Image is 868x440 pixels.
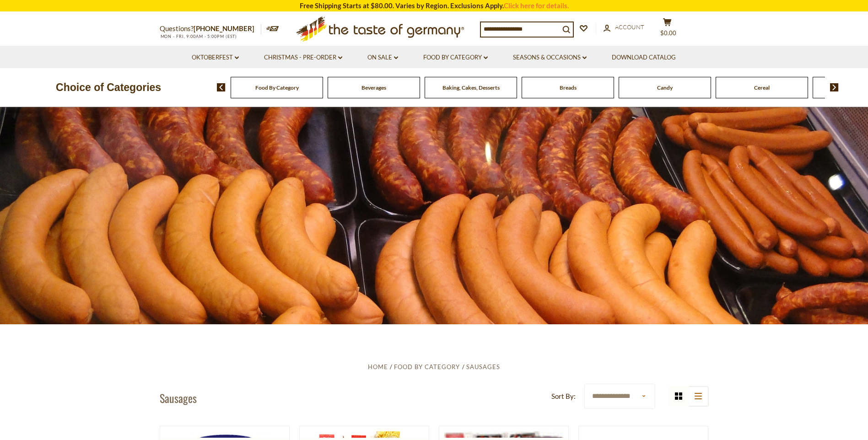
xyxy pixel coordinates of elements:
img: previous arrow [217,83,226,91]
a: Food By Category [255,84,299,91]
a: Christmas - PRE-ORDER [264,53,342,63]
a: Sausages [466,363,500,370]
a: Baking, Cakes, Desserts [442,84,500,91]
p: Questions? [160,23,261,35]
a: Download Catalog [612,53,676,63]
button: $0.00 [654,18,681,41]
a: Oktoberfest [192,53,239,63]
h1: Sausages [160,391,197,405]
a: Cereal [754,84,770,91]
label: Sort By: [551,391,576,402]
a: Breads [560,84,577,91]
a: On Sale [367,53,398,63]
a: Candy [657,84,673,91]
span: $0.00 [660,29,676,37]
a: Beverages [361,84,386,91]
a: Click here for details. [504,1,569,10]
a: Seasons & Occasions [513,53,587,63]
span: Account [615,23,644,31]
a: Account [604,22,644,32]
img: next arrow [830,83,839,91]
a: Food By Category [394,363,460,370]
a: [PHONE_NUMBER] [194,24,254,32]
span: MON - FRI, 9:00AM - 5:00PM (EST) [160,34,237,39]
a: Home [368,363,388,370]
a: Food By Category [423,53,488,63]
